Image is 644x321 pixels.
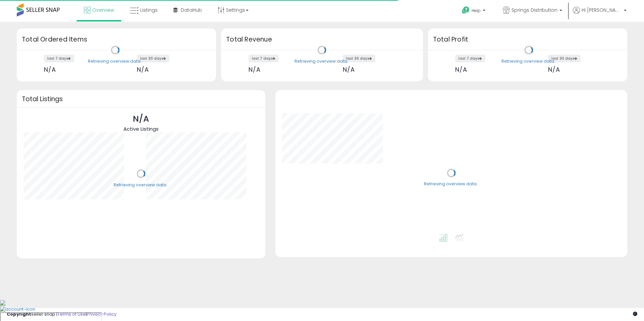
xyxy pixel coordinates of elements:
[462,6,470,14] i: Get Help
[88,58,143,64] div: Retrieving overview data..
[424,181,479,187] div: Retrieving overview data..
[582,7,622,13] span: Hi [PERSON_NAME]
[181,7,202,13] span: DataHub
[512,7,557,13] span: Springs Distribution
[140,7,158,13] span: Listings
[573,7,627,22] a: Hi [PERSON_NAME]
[472,8,481,13] span: Help
[501,58,556,64] div: Retrieving overview data..
[114,182,168,188] div: Retrieving overview data..
[294,58,349,64] div: Retrieving overview data..
[457,1,492,22] a: Help
[92,7,114,13] span: Overview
